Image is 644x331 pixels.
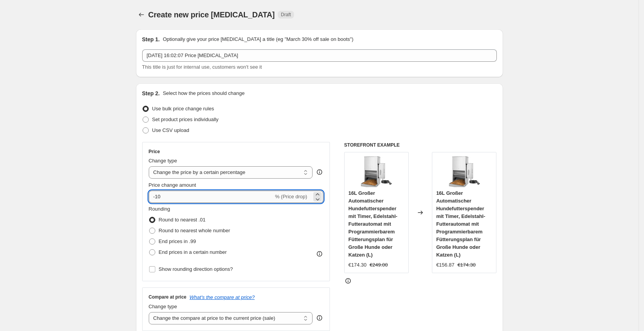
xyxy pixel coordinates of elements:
[142,90,160,97] h2: Step 2.
[159,217,206,223] span: Round to nearest .01
[149,158,177,164] span: Change type
[436,190,485,258] span: 16L Großer Automatischer Hundefutterspender mit Timer, Edelstahl-Futterautomat mit Programmierbar...
[436,261,454,269] div: €156.87
[149,304,177,309] span: Change type
[281,12,291,18] span: Draft
[149,149,160,155] h3: Price
[348,261,367,269] div: €174.30
[149,191,274,203] input: -15
[136,9,147,20] button: Price change jobs
[149,294,187,300] h3: Compare at price
[344,142,497,148] h6: STOREFRONT EXAMPLE
[159,266,233,272] span: Show rounding direction options?
[142,49,497,62] input: 30% off holiday sale
[152,127,189,133] span: Use CSV upload
[190,294,255,300] button: What's the compare at price?
[316,314,323,322] div: help
[148,10,275,19] span: Create new price [MEDICAL_DATA]
[361,156,392,187] img: 619_d5IuRGL._AC_SL1500_80x.jpg
[159,228,230,233] span: Round to nearest whole number
[457,261,476,269] strike: €174.30
[370,261,388,269] strike: €249.00
[159,249,227,255] span: End prices in a certain number
[149,206,170,212] span: Rounding
[163,90,245,97] p: Select how the prices should change
[449,156,480,187] img: 619_d5IuRGL._AC_SL1500_80x.jpg
[275,194,307,199] span: % (Price drop)
[152,106,214,111] span: Use bulk price change rules
[316,168,323,176] div: help
[159,238,196,244] span: End prices in .99
[142,35,160,43] h2: Step 1.
[152,117,219,122] span: Set product prices individually
[149,182,196,188] span: Price change amount
[142,64,262,70] span: This title is just for internal use, customers won't see it
[348,190,398,258] span: 16L Großer Automatischer Hundefutterspender mit Timer, Edelstahl-Futterautomat mit Programmierbar...
[163,35,353,43] p: Optionally give your price [MEDICAL_DATA] a title (eg "March 30% off sale on boots")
